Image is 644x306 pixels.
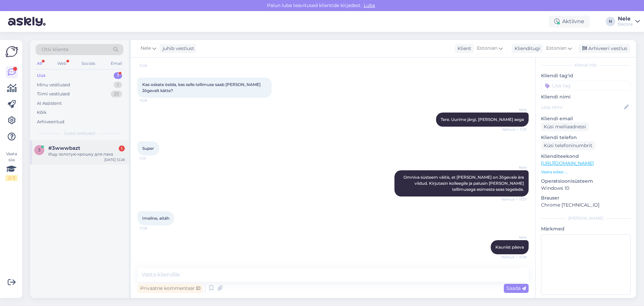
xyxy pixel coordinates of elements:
[495,245,524,250] span: Kaunist päeva
[5,151,17,181] div: Vaata siia
[541,122,589,131] div: Küsi meiliaadressi
[142,216,169,221] span: Imeline, aitäh
[501,235,527,240] span: Nele
[501,127,527,132] span: Nähtud ✓ 11:31
[541,153,631,160] p: Klienditeekond
[541,169,631,175] p: Vaata edasi ...
[541,93,631,100] p: Kliendi nimi
[501,107,527,112] span: Nele
[541,178,631,185] p: Operatsioonisüsteem
[5,175,17,181] div: 2 / 3
[541,225,631,232] p: Märkmed
[140,156,165,161] span: 11:31
[541,185,631,192] p: Windows 10
[111,91,122,97] div: 23
[541,103,623,111] input: Lisa nimi
[37,109,47,116] div: Kõik
[578,44,630,53] div: Arhiveeri vestlus
[477,45,497,52] span: Estonian
[37,82,70,88] div: Minu vestlused
[541,72,631,79] p: Kliendi tag'id
[618,21,633,27] div: Decora
[541,115,631,122] p: Kliendi email
[80,59,97,68] div: Socials
[618,16,633,21] div: Nele
[119,145,125,151] div: 1
[455,45,471,52] div: Klient
[36,59,43,68] div: All
[37,91,70,97] div: Tiimi vestlused
[5,45,18,58] img: Askly Logo
[618,16,640,27] a: NeleDecora
[541,62,631,68] div: Kliendi info
[38,147,41,152] span: 3
[37,100,62,107] div: AI Assistent
[546,45,567,52] span: Estonian
[56,59,68,68] div: Web
[541,215,631,221] div: [PERSON_NAME]
[501,165,527,170] span: Nele
[138,284,203,293] div: Privaatne kommentaar
[541,81,631,91] input: Lisa tag
[506,285,526,291] span: Saada
[37,72,46,79] div: Uus
[140,98,165,103] span: 11:28
[606,17,615,26] div: N
[404,175,525,192] span: Omniva süsteem väitis, et [PERSON_NAME] on Jõgevale ära viidud. Kirjutasin kolleegile ja palusin ...
[501,255,527,260] span: Nähtud ✓ 11:39
[541,141,595,150] div: Küsi telefoninumbrit
[140,63,165,68] span: 11:28
[64,130,95,136] span: Uued vestlused
[109,59,123,68] div: Email
[142,146,154,151] span: Super
[541,202,631,209] p: Chrome [TECHNICAL_ID]
[37,119,64,125] div: Arhiveeritud
[160,45,194,52] div: juhib vestlust
[48,145,80,151] span: #3wwwbazt
[48,151,125,157] div: Ищу золотую крошку для лака
[549,15,590,28] div: Aktiivne
[142,82,262,93] span: Kas oskate öelda, kas selle tellimuse saab [PERSON_NAME] Jõgevalt kätte?
[42,46,68,53] span: Otsi kliente
[541,134,631,141] p: Kliendi telefon
[114,82,122,88] div: 1
[501,197,527,202] span: Nähtud ✓ 11:37
[141,45,151,52] span: Nele
[114,72,122,79] div: 1
[541,160,594,166] a: [URL][DOMAIN_NAME]
[362,2,377,8] span: Luba
[104,157,125,162] div: [DATE] 12:26
[512,45,540,52] div: Klienditugi
[541,194,631,202] p: Brauser
[140,226,165,231] span: 11:38
[441,117,524,122] span: Tere. Uurime järgi, [PERSON_NAME] aega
